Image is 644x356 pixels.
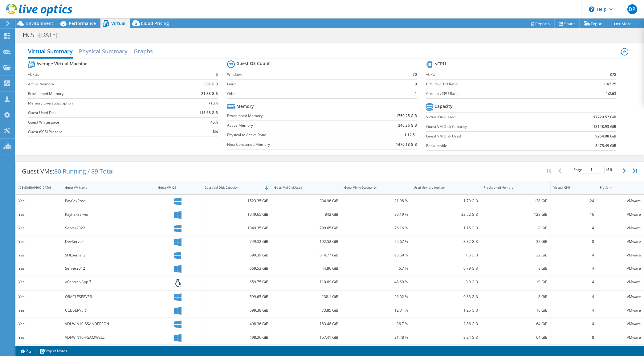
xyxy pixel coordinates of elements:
[65,293,152,300] div: ORACLESERVER
[227,113,357,119] label: Provisioned Memory
[28,72,173,78] label: vCPUs
[205,225,268,231] div: 1049.35 GiB
[17,347,36,355] a: 2
[589,6,594,12] svg: \n
[593,114,616,120] b: 17729.57 GiB
[484,293,548,300] div: 8 GiB
[28,45,73,59] h2: Virtual Summary
[344,252,408,259] div: 93.69 %
[274,211,338,218] div: 842 GiB
[28,110,173,116] label: Guest Used Disk
[344,334,408,341] div: 31.48 %
[205,293,268,300] div: 599.65 GiB
[414,279,478,285] div: 3.9 GiB
[18,186,52,190] div: [DEMOGRAPHIC_DATA]
[205,265,268,272] div: 669.53 GiB
[344,307,408,314] div: 12.31 %
[426,72,566,78] label: vCPU
[65,238,152,245] div: DevServer
[484,186,540,190] div: Provisioned Memory
[26,20,53,26] span: Environment
[553,211,594,218] div: 16
[344,211,408,218] div: 80.19 %
[414,198,478,204] div: 1.79 GiB
[413,72,417,78] b: 70
[600,307,641,314] div: VMware
[20,31,67,38] h1: HCSL-[DATE]
[227,122,357,129] label: Active Memory
[203,81,218,87] b: 3.07 GiB
[484,211,548,218] div: 128 GiB
[414,238,478,245] div: 3.32 GiB
[426,81,566,87] label: CPU to vCPU Ratio
[18,252,59,259] div: Yes
[213,129,218,135] b: No
[426,114,550,120] label: Virtual Disk Used
[236,60,270,67] b: Guest OS Count
[274,293,338,300] div: 138.1 GiB
[201,91,218,97] b: 21.88 GiB
[111,20,125,26] span: Virtual
[484,307,548,314] div: 16 GiB
[344,225,408,231] div: 76.16 %
[553,186,587,190] div: Virtual CPU
[274,198,338,204] div: 334.96 GiB
[344,265,408,272] div: 6.7 %
[414,334,478,341] div: 3.24 GiB
[18,198,59,204] div: Yes
[553,279,594,285] div: 4
[65,225,152,231] div: Server2022
[484,279,548,285] div: 19 GiB
[134,45,153,57] h2: Graphs
[415,91,417,97] b: 1
[553,307,594,314] div: 4
[236,103,254,109] b: Memory
[525,19,555,28] a: Reports
[553,321,594,327] div: 4
[65,198,152,204] div: PayflexProd
[274,321,338,327] div: 183.48 GiB
[18,225,59,231] div: Yes
[18,238,59,245] div: Yes
[610,167,612,172] span: 6
[414,307,478,314] div: 1.25 GiB
[79,45,128,57] h2: Physical Summary
[426,133,550,139] label: Guest VM Disk Used
[158,186,191,190] div: Guest VM OS
[553,265,594,272] div: 4
[484,238,548,245] div: 32 GiB
[28,91,173,97] label: Provisioned Memory
[205,198,268,204] div: 1523.35 GiB
[610,72,616,78] b: 378
[435,61,446,67] b: vCPU
[600,198,641,204] div: VMware
[344,293,408,300] div: 23.02 %
[274,238,338,245] div: 192.52 GiB
[554,19,580,28] a: Share
[344,186,401,190] div: Guest VM % Occupancy
[434,103,453,109] b: Capacity
[274,225,338,231] div: 799.65 GiB
[600,321,641,327] div: VMware
[274,186,331,190] div: Guest VM Disk Used
[553,198,594,204] div: 24
[205,321,268,327] div: 498.36 GiB
[28,119,173,125] label: Guest Whitespace
[579,19,608,28] a: Export
[65,307,152,314] div: CCDSERVER
[18,321,59,327] div: Yes
[344,321,408,327] div: 36.7 %
[208,100,218,106] b: 713%
[18,279,59,285] div: Yes
[398,122,417,129] b: 245.36 GiB
[205,334,268,341] div: 498.36 GiB
[18,293,59,300] div: Yes
[415,81,417,87] b: 9
[627,4,637,14] span: DP
[600,293,641,300] div: VMware
[484,321,548,327] div: 64 GiB
[414,321,478,327] div: 2.86 GiB
[274,265,338,272] div: 44.86 GiB
[600,238,641,245] div: VMware
[205,238,268,245] div: 749.32 GiB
